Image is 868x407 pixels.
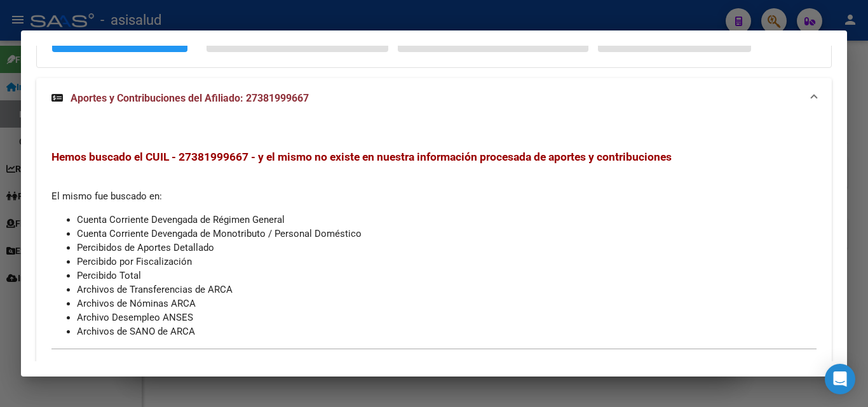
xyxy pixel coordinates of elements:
[51,150,672,163] span: Hemos buscado el CUIL - 27381999667 - y el mismo no existe en nuestra información procesada de ap...
[36,78,832,119] mat-expansion-panel-header: Aportes y Contribuciones del Afiliado: 27381999667
[71,92,309,104] span: Aportes y Contribuciones del Afiliado: 27381999667
[77,241,817,255] li: Percibidos de Aportes Detallado
[77,255,817,269] li: Percibido por Fiscalización
[77,269,817,283] li: Percibido Total
[77,324,817,338] li: Archivos de SANO de ARCA
[51,150,817,338] div: El mismo fue buscado en:
[77,297,817,310] li: Archivos de Nóminas ARCA
[825,364,855,394] div: Open Intercom Messenger
[36,119,832,370] div: Aportes y Contribuciones del Afiliado: 27381999667
[77,310,817,324] li: Archivo Desempleo ANSES
[77,283,817,297] li: Archivos de Transferencias de ARCA
[77,227,817,241] li: Cuenta Corriente Devengada de Monotributo / Personal Doméstico
[77,213,817,227] li: Cuenta Corriente Devengada de Régimen General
